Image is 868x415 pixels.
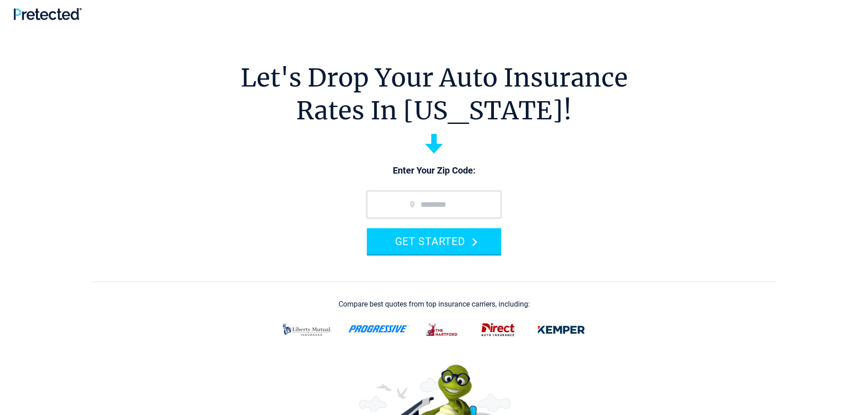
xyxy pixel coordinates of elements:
div: Compare best quotes from top insurance carriers, including: [339,300,530,308]
img: Pretected Logo [14,8,82,20]
h1: Let's Drop Your Auto Insurance Rates In [US_STATE]! [241,61,628,127]
img: kemper [531,318,591,342]
input: zip code [367,191,501,218]
img: thehartford [420,318,465,342]
p: Enter Your Zip Code: [358,164,510,177]
button: GET STARTED [367,228,501,254]
img: direct [476,318,520,342]
img: progressive [348,325,409,333]
img: liberty [277,318,337,342]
